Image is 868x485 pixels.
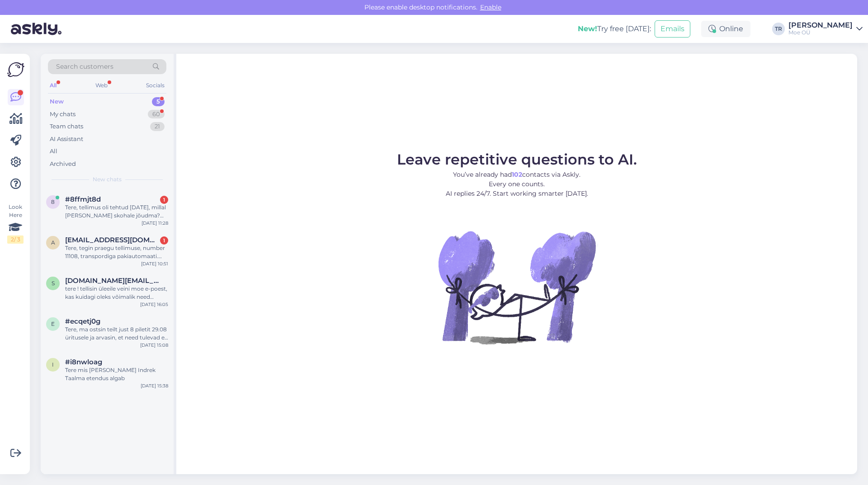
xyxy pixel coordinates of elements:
div: [DATE] 15:08 [140,342,168,348]
div: 5 [152,97,165,106]
span: 8 [51,198,55,205]
div: Look Here [7,203,24,244]
p: You’ve already had contacts via Askly. Every one counts. AI replies 24/7. Start working smarter [... [397,170,637,198]
div: Web [94,80,109,91]
span: i [52,361,54,368]
div: [DATE] 11:28 [142,220,168,226]
a: [PERSON_NAME]Moe OÜ [788,22,863,36]
div: tere ! tellisin üleeile veini moe e-poest, kas kuidagi oleks võimalik need [PERSON_NAME] saada? [65,285,168,301]
span: a.kirsel@gmail.com [65,236,159,244]
span: s.aasma.sa@gmail.com [65,277,159,285]
div: All [48,80,58,91]
div: Tere, tellimus oli tehtud [DATE], millal [PERSON_NAME] skohale jõudma? Tegin konto, aga nüüd ütle... [65,203,168,220]
b: 102 [512,170,522,179]
span: #8ffmjt8d [65,195,101,203]
span: #ecqetj0g [65,317,100,325]
div: Tere, tegin praegu tellimuse, number 11108, transpordiga pakiautomaati. Ammu [DATE] tegin ka tell... [65,244,168,260]
div: Tere, ma ostsin teilt just 8 piletit 29.08 üritusele ja arvasin, et need tulevad e- mailile nagu ... [65,325,168,342]
div: [PERSON_NAME] [788,22,853,29]
div: Tere mis [PERSON_NAME] Indrek Taalma etendus algab [65,366,168,382]
span: Leave repetitive questions to AI. [397,151,637,168]
div: 1 [160,236,168,245]
span: s [52,280,55,287]
div: Team chats [50,122,83,131]
span: Search customers [56,62,113,71]
div: [DATE] 16:05 [140,301,168,308]
div: Moe OÜ [788,29,853,36]
span: a [51,239,55,246]
div: New [50,97,64,106]
div: [DATE] 15:38 [141,382,168,389]
span: #i8nwloag [65,358,102,366]
div: 1 [160,196,168,204]
div: All [50,147,57,156]
div: Archived [50,160,76,169]
span: e [51,320,55,327]
div: Online [701,21,750,37]
div: Socials [144,80,166,91]
div: My chats [50,110,75,119]
div: AI Assistant [50,135,83,144]
div: Try free [DATE]: [578,24,651,34]
span: New chats [93,175,122,184]
span: Enable [477,3,504,11]
div: 2 / 3 [7,235,24,244]
div: TR [772,23,785,35]
div: 21 [150,122,165,131]
img: No Chat active [435,206,598,368]
div: 60 [148,110,165,119]
b: New! [578,24,597,33]
img: Askly Logo [7,61,24,78]
div: [DATE] 10:51 [141,260,168,267]
button: Emails [655,20,690,38]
